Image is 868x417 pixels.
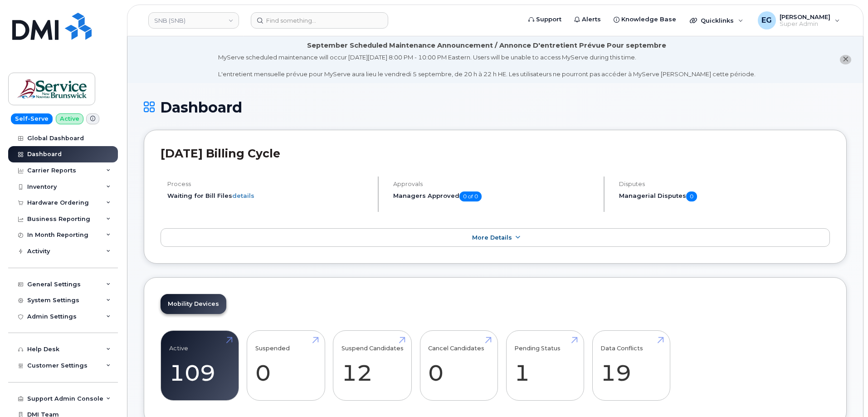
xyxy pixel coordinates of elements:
h5: Managers Approved [393,191,596,201]
span: More Details [472,234,512,241]
span: 0 of 0 [459,191,482,201]
h4: Disputes [619,181,830,187]
h5: Managerial Disputes [619,191,830,201]
h4: Process [167,181,370,187]
button: close notification [840,55,851,64]
a: Cancel Candidates 0 [428,336,489,396]
h2: [DATE] Billing Cycle [161,147,830,160]
div: September Scheduled Maintenance Announcement / Annonce D'entretient Prévue Pour septembre [307,41,666,50]
a: Pending Status 1 [514,336,575,396]
li: Waiting for Bill Files [167,191,370,200]
h1: Dashboard [144,99,847,115]
a: Data Conflicts 19 [600,336,662,396]
a: details [232,192,254,199]
a: Active 109 [169,336,230,396]
a: Suspended 0 [255,336,317,396]
span: 0 [686,191,697,201]
div: MyServe scheduled maintenance will occur [DATE][DATE] 8:00 PM - 10:00 PM Eastern. Users will be u... [218,53,756,78]
a: Suspend Candidates 12 [341,336,404,396]
a: Mobility Devices [161,294,226,314]
h4: Approvals [393,181,596,187]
